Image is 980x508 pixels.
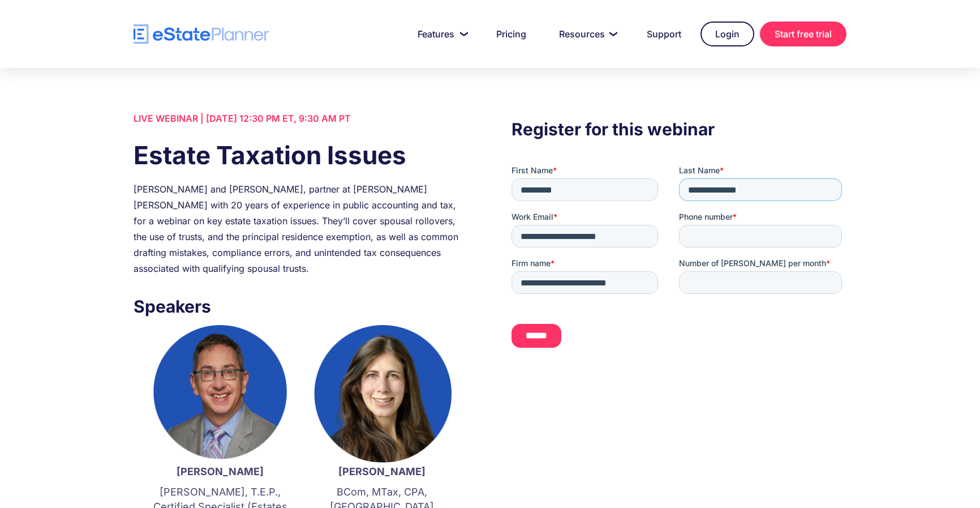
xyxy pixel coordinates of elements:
a: Pricing [483,23,540,45]
a: Start free trial [760,22,846,46]
iframe: Form 0 [512,165,846,357]
div: LIVE WEBINAR | [DATE] 12:30 PM ET, 9:30 AM PT [134,110,468,126]
a: Features [404,23,477,45]
a: home [134,24,269,44]
a: Resources [545,23,627,45]
a: Support [633,23,695,45]
strong: [PERSON_NAME] [177,466,264,477]
strong: [PERSON_NAME] [338,466,425,477]
h1: Estate Taxation Issues [134,138,468,173]
a: Login [700,22,754,46]
h3: Register for this webinar [512,116,846,142]
h3: Speakers [134,293,468,319]
div: [PERSON_NAME] and [PERSON_NAME], partner at [PERSON_NAME] [PERSON_NAME] with 20 years of experien... [134,181,468,276]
